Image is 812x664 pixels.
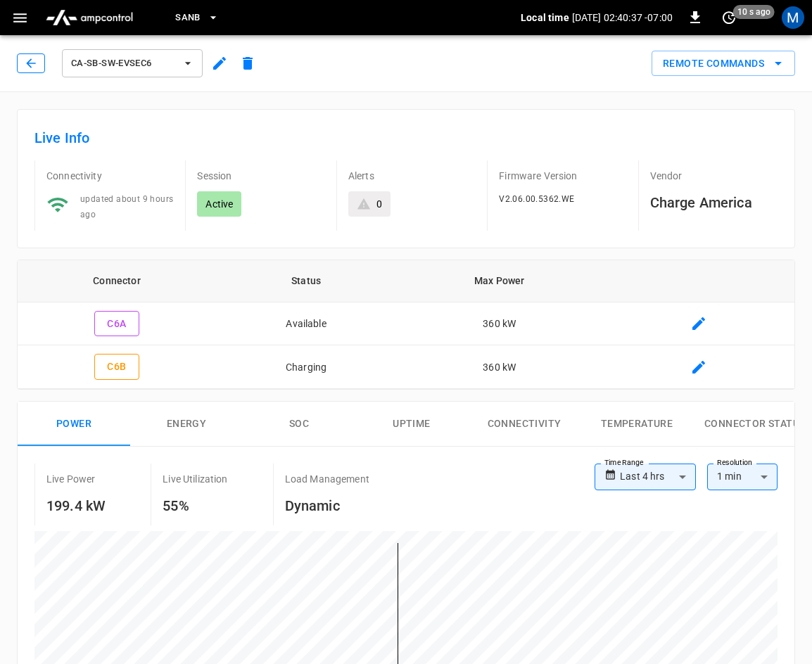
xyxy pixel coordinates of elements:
[355,402,468,447] button: Uptime
[197,169,324,183] p: Session
[285,494,369,517] h6: Dynamic
[650,191,778,214] h6: Charge America
[216,260,396,302] th: Status
[216,345,396,389] td: Charging
[652,51,795,77] button: Remote Commands
[170,4,224,32] button: SanB
[18,260,794,389] table: connector table
[205,197,233,211] p: Active
[46,169,174,183] p: Connectivity
[717,457,752,468] label: Resolution
[468,402,581,447] button: Connectivity
[46,494,106,517] h6: 199.4 kW
[396,345,602,389] td: 360 kW
[652,51,795,77] div: remote commands options
[718,6,740,29] button: set refresh interval
[18,260,216,302] th: Connector
[782,6,804,29] div: profile-icon
[46,472,96,486] p: Live Power
[572,11,673,25] p: [DATE] 02:40:37 -07:00
[499,194,574,204] span: V2.06.00.5362.WE
[175,10,201,26] span: SanB
[581,402,693,447] button: Temperature
[163,472,227,486] p: Live Utilization
[733,5,775,19] span: 10 s ago
[216,302,396,346] td: Available
[620,464,696,490] div: Last 4 hrs
[604,457,644,468] label: Time Range
[130,402,243,447] button: Energy
[650,169,778,183] p: Vendor
[376,197,382,211] div: 0
[499,169,626,183] p: Firmware Version
[163,494,227,517] h6: 55%
[348,169,476,183] p: Alerts
[71,56,175,72] span: ca-sb-sw-evseC6
[707,464,778,490] div: 1 min
[396,260,602,302] th: Max Power
[94,354,139,380] button: C6B
[34,127,778,149] h6: Live Info
[62,49,203,77] button: ca-sb-sw-evseC6
[521,11,569,25] p: Local time
[285,472,369,486] p: Load Management
[18,402,130,447] button: Power
[396,302,602,346] td: 360 kW
[243,402,355,447] button: SOC
[94,311,139,337] button: C6A
[80,194,173,219] span: updated about 9 hours ago
[40,4,139,31] img: ampcontrol.io logo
